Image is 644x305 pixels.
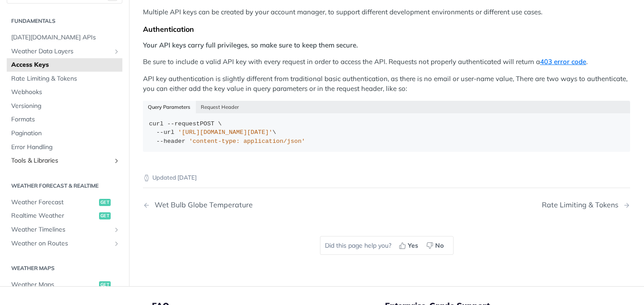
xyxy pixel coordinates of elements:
strong: Your API keys carry full privileges, so make sure to keep them secure. [143,41,358,49]
a: Weather Forecastget [7,196,122,209]
span: 'content-type: application/json' [189,138,305,145]
div: Wet Bulb Globe Temperature [150,201,253,209]
a: [DATE][DOMAIN_NAME] APIs [7,31,122,44]
a: Weather on RoutesShow subpages for Weather on Routes [7,237,122,250]
span: Weather Timelines [11,225,111,234]
div: Authentication [143,25,630,34]
a: Realtime Weatherget [7,210,122,223]
span: --request [167,120,200,127]
span: Tools & Libraries [11,157,111,166]
span: get [99,282,111,289]
div: POST \ \ [149,120,624,146]
span: get [99,213,111,220]
button: No [423,239,449,252]
a: Rate Limiting & Tokens [7,72,122,86]
a: Webhooks [7,86,122,99]
a: Weather Mapsget [7,279,122,292]
h2: Weather Forecast & realtime [7,182,122,190]
a: 403 error code [540,57,586,66]
p: Multiple API keys can be created by your account manager, to support different development enviro... [143,7,630,17]
a: Versioning [7,99,122,113]
span: Weather on Routes [11,239,111,248]
div: Rate Limiting & Tokens [542,201,623,209]
span: Weather Forecast [11,198,97,207]
span: Webhooks [11,88,120,97]
h2: Fundamentals [7,17,122,25]
span: Error Handling [11,143,120,152]
a: Next Page: Rate Limiting & Tokens [542,201,630,209]
a: Previous Page: Wet Bulb Globe Temperature [143,201,352,209]
span: No [435,241,444,250]
span: Pagination [11,129,120,138]
h2: Weather Maps [7,265,122,273]
a: Weather TimelinesShow subpages for Weather Timelines [7,223,122,236]
span: Formats [11,116,120,125]
span: Yes [408,241,418,250]
a: Error Handling [7,141,122,154]
span: --header [156,138,186,145]
span: Realtime Weather [11,212,97,221]
nav: Pagination Controls [143,192,630,218]
button: Show subpages for Weather on Routes [113,240,120,247]
span: get [99,199,111,206]
span: '[URL][DOMAIN_NAME][DATE]' [178,129,272,136]
button: Show subpages for Weather Data Layers [113,48,120,55]
span: [DATE][DOMAIN_NAME] APIs [11,33,120,42]
button: Yes [396,239,423,252]
a: Formats [7,113,122,127]
span: Weather Maps [11,281,97,290]
a: Access Keys [7,59,122,72]
span: Rate Limiting & Tokens [11,74,120,83]
a: Tools & LibrariesShow subpages for Tools & Libraries [7,155,122,168]
button: Show subpages for Weather Timelines [113,226,120,233]
span: Versioning [11,102,120,111]
a: Pagination [7,127,122,141]
a: Weather Data LayersShow subpages for Weather Data Layers [7,45,122,58]
button: Show subpages for Tools & Libraries [113,158,120,165]
p: API key authentication is slightly different from traditional basic authentication, as there is n... [143,74,630,94]
div: Did this page help you? [320,236,454,255]
p: Be sure to include a valid API key with every request in order to access the API. Requests not pr... [143,57,630,67]
p: Updated [DATE] [143,173,630,182]
button: Request Header [196,101,244,113]
span: curl [149,120,164,127]
span: Access Keys [11,61,120,70]
span: --url [156,129,175,136]
span: Weather Data Layers [11,47,111,56]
